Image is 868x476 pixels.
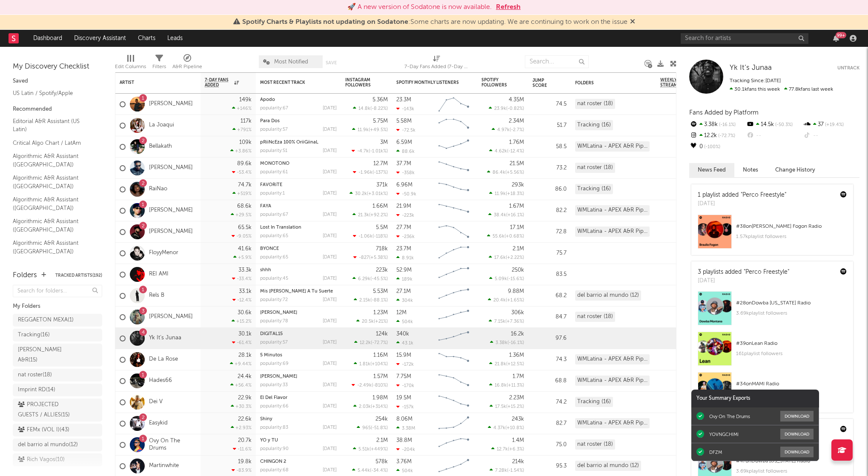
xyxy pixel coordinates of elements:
div: # 28 on Dowba [US_STATE] Radio [736,298,847,308]
button: Change History [767,163,824,177]
div: ( ) [353,255,388,260]
div: [DATE] [323,234,337,238]
span: 11.9k [495,192,506,196]
div: 99 + [836,32,846,38]
div: 17.1M [510,225,524,230]
div: 89.6k [237,161,252,166]
a: Discovery Assistant [68,30,132,47]
span: -827 [359,255,369,260]
div: 72.8 [533,227,567,237]
div: [DATE] [323,191,337,196]
span: -16.1 % [718,123,736,127]
div: 3.38k [689,119,746,130]
div: ( ) [489,191,524,196]
div: Edit Columns [115,62,146,72]
div: nat roster (18) [575,163,615,173]
div: Spotify Monthly Listeners [396,80,460,85]
div: 250k [512,267,524,273]
div: 1.67M [509,204,524,209]
div: 2.34M [509,118,524,124]
span: -2.7 % [511,128,523,132]
span: +5.56 % [507,170,523,175]
div: BYONCE [260,247,337,251]
span: 4.97k [497,128,510,132]
div: -143k [396,106,414,112]
div: 37 [803,119,859,130]
div: 3.69k playlist followers [736,308,847,318]
div: 74.7k [238,182,252,188]
button: Untrack [837,64,859,72]
div: 68.6k [237,204,252,209]
span: Most Notified [274,59,308,65]
div: ( ) [352,276,388,281]
div: ( ) [489,106,524,111]
a: Apodo [260,97,275,102]
div: [DATE] [323,106,337,111]
div: 74.5 [533,99,567,109]
span: -118 % [374,234,387,239]
div: ( ) [487,233,524,239]
div: 37.7M [396,161,411,166]
div: WMLatina - APEX A&R Pipeline (244) [575,205,650,215]
div: ( ) [489,148,524,154]
div: MONÓTONO [260,161,337,166]
span: +19.4 % [824,123,844,127]
div: +3.86 % [230,148,252,154]
div: [DATE] [323,212,337,217]
div: shhh [260,268,337,272]
a: Imprint RD(14) [13,384,102,396]
div: REGGAETON MEXA ( 1 ) [18,315,74,325]
div: -72.5k [396,127,415,133]
span: 11.9k [358,128,369,132]
div: 83.5 [533,270,567,280]
button: Save [326,60,337,65]
div: +5.9 % [233,255,252,260]
span: 21.3k [358,213,369,218]
div: 12.7M [373,161,388,166]
a: Leads [161,30,189,47]
span: -72.7 % [717,134,735,138]
div: -- [746,130,802,141]
a: Rich Vagos(10) [13,453,102,466]
div: Imprint RD ( 14 ) [18,385,55,395]
a: Algorithmic A&R Assistant ([GEOGRAPHIC_DATA]) [13,173,94,191]
div: 3M [380,140,388,145]
input: Search for folders... [13,285,102,297]
a: Algorithmic A&R Assistant ([GEOGRAPHIC_DATA]) [13,217,94,234]
span: -1.06k [358,234,372,239]
div: -50.9k [396,191,416,197]
a: #39onLean Radio161playlist followers [691,332,853,372]
a: FloyyMenor [149,249,178,257]
div: [DATE] [698,200,786,208]
svg: Chart title [435,200,473,221]
div: 14.5k [746,119,802,130]
div: 5.75M [373,118,388,124]
button: Download [780,411,814,422]
div: popularity: 67 [260,212,288,217]
div: Recommended [13,104,102,115]
div: 5.5M [376,225,388,230]
a: REI AMI [149,271,169,278]
a: Lost In Translation [260,225,301,230]
a: FAVORiTE [260,183,282,187]
a: La Joaqui [149,122,174,129]
a: [PERSON_NAME] [149,164,193,172]
div: 189k [396,276,413,282]
span: 23.9k [494,106,506,111]
span: 7-Day Fans Added [205,77,232,88]
a: [PERSON_NAME] [149,100,193,108]
div: ( ) [353,233,388,239]
div: Tracking (16) [575,120,613,130]
a: Hades66 [149,377,172,384]
a: Bellakath [149,143,172,150]
div: ( ) [487,169,524,175]
div: Tracking (16) [575,184,613,194]
div: +29.5 % [231,212,252,218]
a: RaiNao [149,186,167,193]
div: 1.76M [509,140,524,145]
div: 86.0 [533,184,567,195]
div: 8.91k [396,255,414,261]
span: 86.4k [493,170,505,175]
div: -236k [396,234,415,239]
a: Editorial A&R Assistant (US Latin) [13,117,94,134]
